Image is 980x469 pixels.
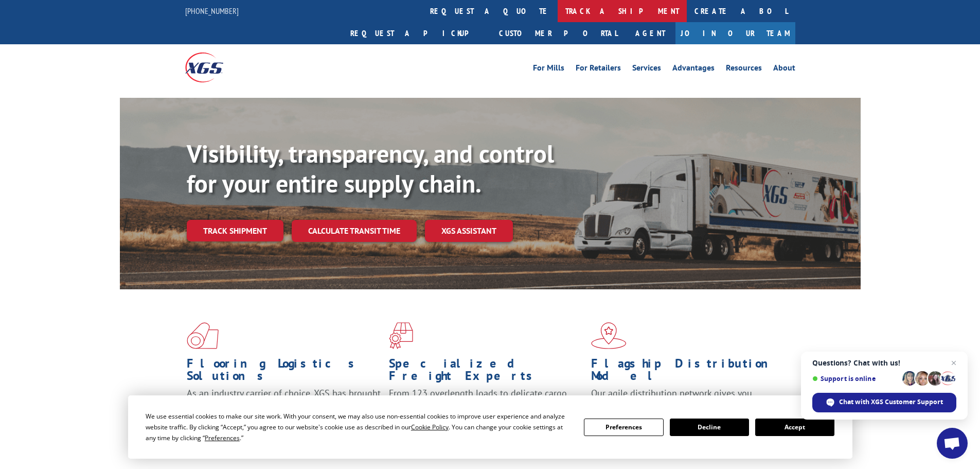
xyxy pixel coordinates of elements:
div: Open chat [937,428,968,459]
span: Chat with XGS Customer Support [839,397,943,407]
b: Visibility, transparency, and control for your entire supply chain. [187,137,554,199]
a: [PHONE_NUMBER] [185,6,239,16]
button: Accept [755,419,834,436]
span: Close chat [948,357,960,369]
a: Advantages [672,64,715,75]
img: xgs-icon-focused-on-flooring-red [389,322,413,349]
a: Calculate transit time [292,220,417,242]
a: About [773,64,795,75]
img: xgs-icon-flagship-distribution-model-red [591,322,627,349]
div: We use essential cookies to make our site work. With your consent, we may also use non-essential ... [146,411,572,443]
h1: Flooring Logistics Solutions [187,357,381,387]
a: Agent [625,22,675,44]
span: Our agile distribution network gives you nationwide inventory management on demand. [591,387,780,411]
a: Join Our Team [675,22,795,44]
a: Services [632,64,661,75]
a: Request a pickup [343,22,491,44]
h1: Flagship Distribution Model [591,357,786,387]
button: Preferences [584,419,663,436]
div: Cookie Consent Prompt [128,395,852,459]
a: For Retailers [576,64,621,75]
span: Preferences [205,433,240,442]
h1: Specialized Freight Experts [389,357,583,387]
span: Cookie Policy [411,423,449,431]
button: Decline [670,419,749,436]
span: Questions? Chat with us! [812,359,956,367]
a: XGS ASSISTANT [425,220,513,242]
span: As an industry carrier of choice, XGS has brought innovation and dedication to flooring logistics... [187,387,381,424]
div: Chat with XGS Customer Support [812,393,956,412]
span: Support is online [812,375,899,383]
a: Track shipment [187,220,283,241]
a: For Mills [533,64,564,75]
a: Resources [726,64,762,75]
a: Customer Portal [491,22,625,44]
p: From 123 overlength loads to delicate cargo, our experienced staff knows the best way to move you... [389,387,583,433]
img: xgs-icon-total-supply-chain-intelligence-red [187,322,219,349]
